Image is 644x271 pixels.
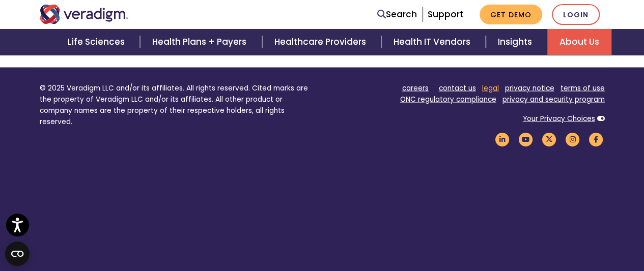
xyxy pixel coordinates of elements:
button: Open CMP widget [5,242,30,266]
a: terms of use [561,83,605,93]
a: Veradigm Instagram Link [564,134,581,143]
a: Healthcare Providers [262,29,381,55]
a: Veradigm YouTube Link [517,134,535,143]
a: Veradigm LinkedIn Link [494,134,511,143]
a: legal [482,83,499,93]
a: careers [402,83,429,93]
a: Get Demo [480,5,542,24]
a: Health Plans + Payers [140,29,262,55]
a: privacy and security program [502,94,605,104]
a: Veradigm Twitter Link [541,134,558,143]
p: © 2025 Veradigm LLC and/or its affiliates. All rights reserved. Cited marks are the property of V... [40,82,315,127]
a: Login [552,4,600,25]
img: Veradigm logo [40,5,129,24]
a: About Us [547,29,611,55]
a: ONC regulatory compliance [400,94,496,104]
a: Search [377,8,417,21]
a: Your Privacy Choices [523,113,595,123]
a: contact us [439,83,476,93]
a: Veradigm Facebook Link [587,134,605,143]
a: privacy notice [505,83,554,93]
a: Insights [486,29,547,55]
a: Health IT Vendors [381,29,486,55]
a: Support [428,8,463,20]
a: Life Sciences [55,29,140,55]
